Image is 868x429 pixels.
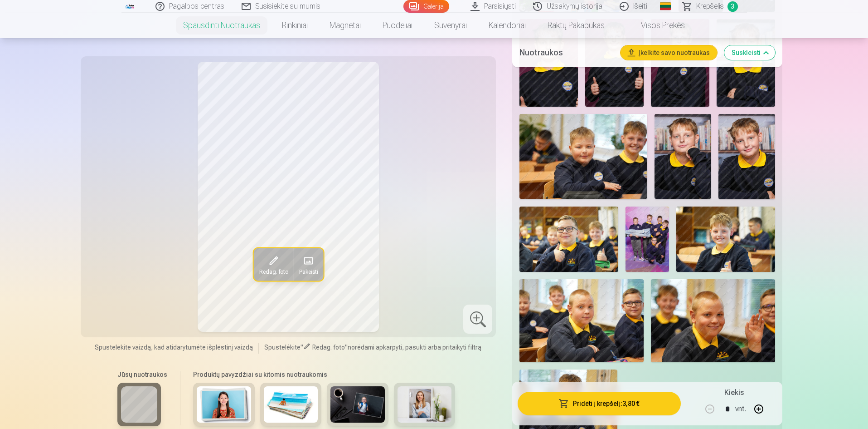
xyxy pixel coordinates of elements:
span: Redag. foto [259,268,288,275]
button: Įkelkite savo nuotraukas [621,45,717,60]
span: Spustelėkite vaizdą, kad atidarytumėte išplėstinį vaizdą [95,343,253,352]
img: /fa2 [125,4,135,9]
span: Redag. foto [312,344,345,351]
span: Pakeisti [299,268,318,275]
a: Suvenyrai [423,13,478,38]
a: Visos prekės [616,13,696,38]
div: vnt. [735,398,746,420]
h5: Nuotraukos [519,46,613,59]
h6: Jūsų nuotraukos [117,370,167,379]
span: 3 [727,1,738,12]
h5: Kiekis [724,387,744,398]
span: norėdami apkarpyti, pasukti arba pritaikyti filtrą [348,344,481,351]
a: Magnetai [319,13,372,38]
a: Rinkiniai [271,13,319,38]
span: Krepšelis [696,1,724,12]
span: Spustelėkite [264,344,301,351]
h6: Produktų pavyzdžiai su kitomis nuotraukomis [189,370,459,379]
a: Raktų pakabukas [537,13,616,38]
span: " [345,344,348,351]
a: Kalendoriai [478,13,537,38]
button: Suskleisti [724,45,775,60]
button: Redag. foto [253,248,293,281]
button: Pridėti į krepšelį:3,80 € [518,392,680,415]
a: Puodeliai [372,13,423,38]
a: Spausdinti nuotraukas [172,13,271,38]
span: " [301,344,303,351]
button: Pakeisti [293,248,323,281]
